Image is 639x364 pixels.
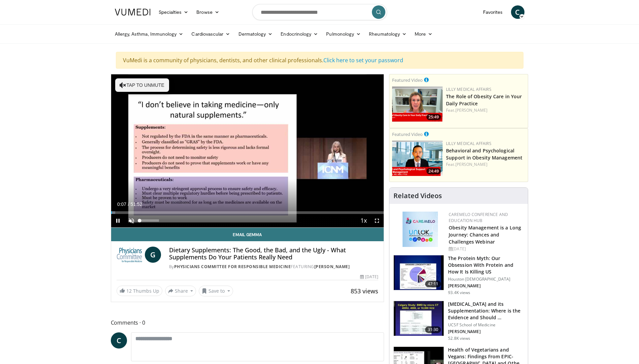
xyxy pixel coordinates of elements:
img: VuMedi Logo [115,9,151,15]
a: Dermatology [234,27,277,41]
a: Lilly Medical Affairs [446,141,491,146]
a: Lilly Medical Affairs [446,86,491,92]
h3: [MEDICAL_DATA] and its Supplementation: Where is the Evidence and Should … [448,301,524,321]
a: More [411,27,437,41]
p: 93.4K views [448,290,470,295]
img: b7b8b05e-5021-418b-a89a-60a270e7cf82.150x105_q85_crop-smart_upscale.jpg [394,255,444,290]
a: CaReMeLO Conference and Education Hub [449,212,508,223]
span: 47:11 [425,281,441,287]
input: Search topics, interventions [252,4,387,20]
a: 31:30 [MEDICAL_DATA] and its Supplementation: Where is the Evidence and Should … UCSF School of M... [393,301,524,341]
img: ba3304f6-7838-4e41-9c0f-2e31ebde6754.png.150x105_q85_crop-smart_upscale.png [392,141,443,176]
a: Rheumatology [365,27,411,41]
h4: Related Videos [393,192,442,200]
a: C [111,332,127,349]
a: Allergy, Asthma, Immunology [111,27,188,41]
p: [PERSON_NAME] [448,283,524,289]
span: 0:07 [117,202,126,207]
div: Volume Level [140,219,159,222]
a: Physicians Committee for Responsible Medicine [174,264,291,269]
div: By FEATURING [169,264,378,270]
span: 12 [126,288,132,294]
button: Fullscreen [370,214,384,227]
div: [DATE] [449,246,522,252]
a: Specialties [155,5,193,19]
button: Save to [199,286,233,296]
p: Houston [DEMOGRAPHIC_DATA] [448,277,524,282]
div: VuMedi is a community of physicians, dentists, and other clinical professionals. [116,52,523,69]
a: 47:11 The Protein Myth: Our Obsession With Protein and How It Is Killing US Houston [DEMOGRAPHIC_... [393,255,524,295]
span: 24:49 [426,168,441,174]
a: Cardiovascular [187,27,234,41]
button: Tap to unmute [115,78,169,92]
h4: Dietary Supplements: The Good, the Bad, and the Ugly - What Supplements Do Your Patients Really Need [169,247,378,261]
p: UCSF School of Medicine [448,322,524,328]
button: Playback Rate [357,214,370,227]
a: Endocrinology [277,27,322,41]
video-js: Video Player [111,74,384,228]
div: Feat. [446,161,525,168]
div: [DATE] [360,274,378,280]
a: Email Gemma [111,228,384,241]
h3: The Protein Myth: Our Obsession With Protein and How It Is Killing US [448,255,524,275]
span: 31:30 [425,326,441,333]
p: [PERSON_NAME] [448,329,524,334]
small: Featured Video [392,131,423,137]
a: Click here to set your password [323,57,403,64]
span: 25:49 [426,114,441,120]
p: 52.8K views [448,336,470,341]
a: Browse [192,5,223,19]
a: Obesity Management is a Long Journey: Chances and Challenges Webinar [449,224,521,245]
a: 12 Thumbs Up [117,286,162,296]
button: Pause [111,214,125,227]
a: 25:49 [392,86,443,122]
a: The Role of Obesity Care in Your Daily Practice [446,93,522,107]
a: [PERSON_NAME] [455,107,487,113]
a: Pulmonology [322,27,365,41]
div: Feat. [446,107,525,113]
button: Unmute [125,214,138,227]
a: 24:49 [392,141,443,176]
a: Behavioral and Psychological Support in Obesity Management [446,147,522,161]
button: Share [165,286,196,296]
img: e1208b6b-349f-4914-9dd7-f97803bdbf1d.png.150x105_q85_crop-smart_upscale.png [392,86,443,122]
a: G [145,247,161,263]
div: Progress Bar [111,211,384,214]
a: C [511,5,524,19]
span: Comments 0 [111,318,384,327]
span: 853 views [351,287,378,295]
small: Featured Video [392,77,423,83]
img: 45df64a9-a6de-482c-8a90-ada250f7980c.png.150x105_q85_autocrop_double_scale_upscale_version-0.2.jpg [403,212,438,247]
span: 51:52 [130,202,142,207]
a: Favorites [479,5,507,19]
a: [PERSON_NAME] [314,264,350,269]
img: Physicians Committee for Responsible Medicine [117,247,142,263]
a: [PERSON_NAME] [455,161,487,167]
img: 4bb25b40-905e-443e-8e37-83f056f6e86e.150x105_q85_crop-smart_upscale.jpg [394,301,444,336]
span: / [128,202,129,207]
